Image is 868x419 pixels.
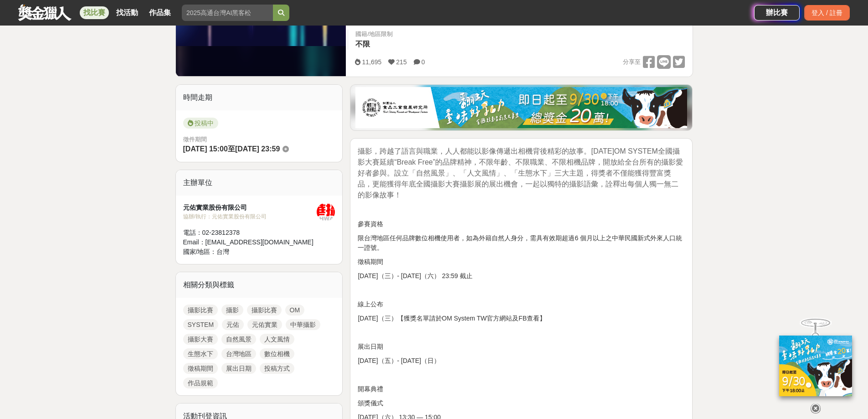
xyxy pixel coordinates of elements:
[358,384,685,394] p: 開幕典禮
[221,363,256,374] a: 展出日期
[183,203,317,212] div: 元佑實業股份有限公司
[80,6,109,19] a: 找比賽
[355,87,687,128] img: b0ef2173-5a9d-47ad-b0e3-de335e335c0a.jpg
[358,147,683,199] span: 攝影，跨越了語言與職業，人人都能以影像傳遞出相機背後精彩的故事。[DATE]OM SYSTEM全國攝影大賽延續“Break Free”的品牌精神，不限年齡、不限職業、不限相機品牌，開放給全台所有...
[183,348,218,359] a: 生態水下
[285,305,305,316] a: OM
[183,118,218,129] span: 投稿中
[247,319,282,330] a: 元佑實業
[176,170,343,196] div: 主辦單位
[779,336,852,396] img: ff197300-f8ee-455f-a0ae-06a3645bc375.jpg
[221,348,256,359] a: 台灣地區
[183,363,218,374] a: 徵稿期間
[260,334,294,345] a: 人文風情
[183,228,317,238] div: 電話： 02-23812378
[222,319,244,330] a: 元佑
[176,85,343,110] div: 時間走期
[358,219,685,229] p: 參賽資格
[623,55,641,69] span: 分享至
[358,233,685,253] p: 限台灣地區任何品牌數位相機使用者，如為外籍自然人身分，需具有效期超過6 個月以上之中華民國新式外來人口統一證號。
[221,334,256,345] a: 自然風景
[183,136,207,143] span: 徵件期間
[247,305,282,316] a: 攝影比賽
[113,6,142,19] a: 找活動
[355,40,370,48] span: 不限
[216,248,229,255] span: 台灣
[358,314,685,323] p: [DATE]（三）【獲獎名單請於OM System TW官方網站及FB查看】
[358,356,685,366] p: [DATE]（五）- [DATE]（日）
[183,248,217,255] span: 國家/地區：
[183,334,218,345] a: 攝影大賽
[286,319,320,330] a: 中華攝影
[396,58,406,66] span: 215
[804,5,850,21] div: 登入 / 註冊
[145,6,175,19] a: 作品集
[235,145,280,153] span: [DATE] 23:59
[358,271,685,281] p: [DATE]（三）- [DATE]（六） 23:59 截止
[182,5,273,21] input: 2025高通台灣AI黑客松
[358,342,685,352] p: 展出日期
[260,363,294,374] a: 投稿方式
[183,212,317,221] div: 協辦/執行： 元佑實業股份有限公司
[421,58,425,66] span: 0
[358,398,685,408] p: 頒獎儀式
[260,348,294,359] a: 數位相機
[754,5,800,21] a: 辦比賽
[362,58,381,66] span: 11,695
[183,305,218,316] a: 攝影比賽
[221,305,243,316] a: 攝影
[183,238,317,247] div: Email： [EMAIL_ADDRESS][DOMAIN_NAME]
[183,378,218,388] a: 作品規範
[176,272,343,298] div: 相關分類與標籤
[358,300,685,309] p: 線上公布
[183,145,228,153] span: [DATE] 15:00
[355,30,393,39] div: 國籍/地區限制
[228,145,235,153] span: 至
[358,257,685,267] p: 徵稿期間
[183,319,219,330] a: SYSTEM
